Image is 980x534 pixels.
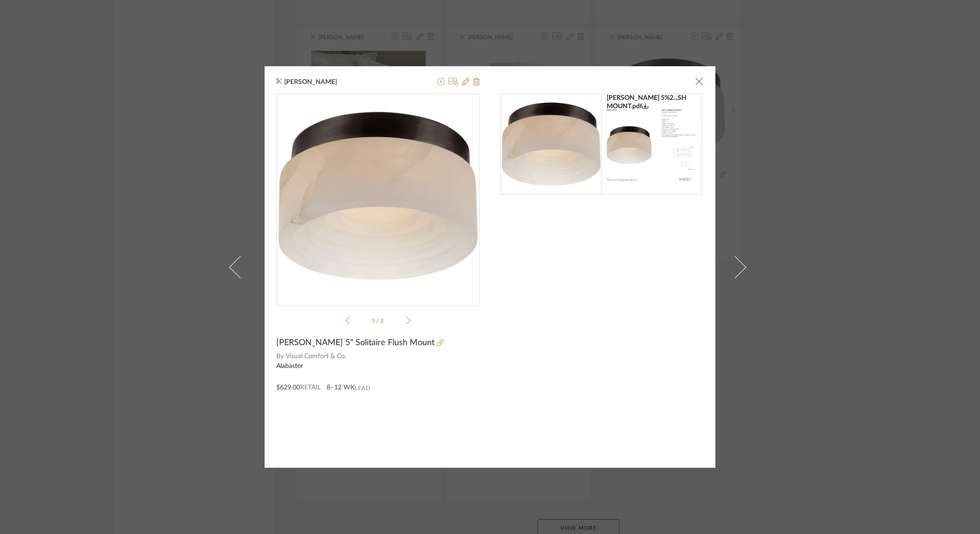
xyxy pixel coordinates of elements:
span: By [276,352,284,361]
span: Retail [300,384,321,391]
span: 2 [380,318,385,324]
span: $629.00 [276,384,300,391]
span: / [376,318,380,324]
span: Visual Comfort & Co. [286,352,480,361]
span: [PERSON_NAME] [284,78,351,86]
img: 218fa751-edf6-48cf-aa9d-456c5d9bd85b_216x216.jpg [501,94,602,194]
span: [PERSON_NAME] 5" Solitaire Flush Mount [276,338,434,348]
img: 9517e532-8176-44e0-a7ed-f8d703bcafdb_216x216.jpg [601,105,702,183]
div: Alabaster [276,361,480,371]
span: 8–12 WK [327,383,355,393]
span: 1 [371,318,376,324]
span: Lead [355,385,371,391]
img: 218fa751-edf6-48cf-aa9d-456c5d9bd85b_436x436.jpg [276,94,480,298]
a: [PERSON_NAME] 5%2...SH MOUNT.pdf [601,94,702,194]
div: [PERSON_NAME] 5%2...SH MOUNT.pdf [607,94,697,111]
button: Close [690,72,708,90]
div: 0 [277,94,479,298]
